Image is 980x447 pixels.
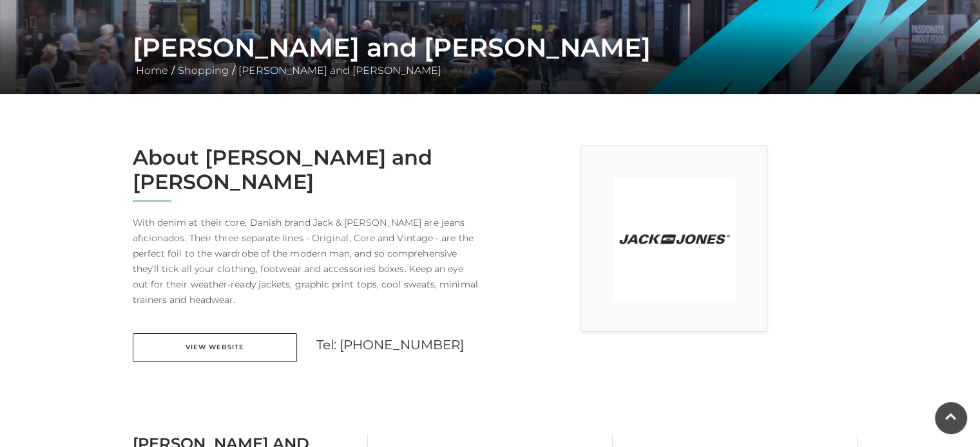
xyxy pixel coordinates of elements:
[316,337,465,352] a: Tel: [PHONE_NUMBER]
[133,64,171,77] a: Home
[175,64,232,77] a: Shopping
[133,333,297,362] a: View Website
[133,145,481,195] h2: About [PERSON_NAME] and [PERSON_NAME]
[133,32,848,63] h1: [PERSON_NAME] and [PERSON_NAME]
[133,215,481,307] p: With denim at their core, Danish brand Jack & [PERSON_NAME] are jeans aficionados. Their three se...
[235,64,445,77] a: [PERSON_NAME] and [PERSON_NAME]
[123,32,858,78] div: / /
